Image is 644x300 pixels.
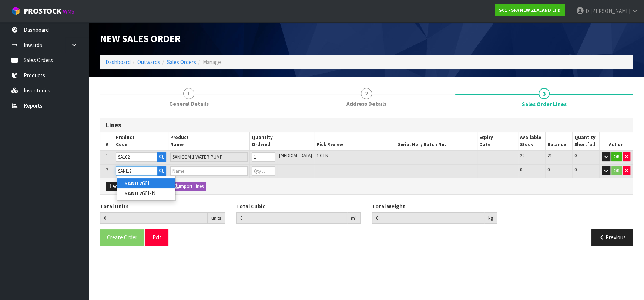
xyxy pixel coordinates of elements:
th: Balance [545,132,572,150]
span: 0 [574,152,577,159]
input: Total Units [100,212,208,224]
input: Total Weight [372,212,484,224]
a: Sales Orders [167,58,196,65]
div: m³ [347,212,361,224]
label: Total Weight [372,202,405,210]
span: General Details [169,100,209,108]
input: Total Cubic [236,212,348,224]
th: Action [600,132,633,150]
span: 21 [547,152,552,159]
span: [PERSON_NAME] [590,7,630,14]
strong: SANI12 [124,190,142,197]
span: Sales Order Lines [100,112,633,251]
th: Expiry Date [477,132,518,150]
a: SANI12661-N [117,188,175,198]
input: Code [116,152,157,162]
strong: SANI12 [124,180,142,187]
th: Available Stock [518,132,545,150]
span: 2 [361,88,372,99]
th: Product Code [114,132,168,150]
a: Dashboard [105,58,131,65]
button: Import Lines [172,182,206,191]
button: OK [611,152,622,161]
span: 0 [574,166,577,173]
input: Qty Ordered [252,152,275,162]
span: 3 [539,88,550,99]
span: 2 [106,166,108,173]
span: 1 [183,88,194,99]
div: kg [484,212,497,224]
span: D [586,7,589,14]
input: Qty Ordered [252,166,275,176]
small: WMS [63,8,74,15]
input: Code [116,166,157,176]
span: ProStock [24,6,61,16]
button: OK [611,166,622,175]
span: 1 CTN [316,152,328,159]
th: Pick Review [314,132,396,150]
th: Quantity Shortfall [572,132,599,150]
h3: Lines [106,122,627,129]
label: Total Cubic [236,202,265,210]
a: SANI12661 [117,178,175,188]
th: Serial No. / Batch No. [396,132,477,150]
span: New Sales Order [100,33,181,45]
button: Previous [591,229,633,245]
span: Sales Order Lines [522,100,567,108]
span: 1 [106,152,108,159]
th: Product Name [168,132,250,150]
span: 22 [520,152,524,159]
button: Exit [145,229,168,245]
th: Quantity Ordered [250,132,314,150]
button: Add Line [106,182,132,191]
span: Address Details [346,100,386,108]
input: Name [170,166,248,176]
span: 0 [547,166,550,173]
label: Total Units [100,202,128,210]
th: # [100,132,114,150]
button: Create Order [100,229,144,245]
a: Outwards [137,58,160,65]
div: units [208,212,225,224]
span: 0 [520,166,522,173]
span: Create Order [107,234,137,241]
img: cube-alt.png [11,6,20,16]
input: Name [170,152,248,162]
span: [MEDICAL_DATA] [279,152,312,159]
strong: S01 - SFA NEW ZEALAND LTD [499,7,561,13]
span: Manage [203,58,221,65]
